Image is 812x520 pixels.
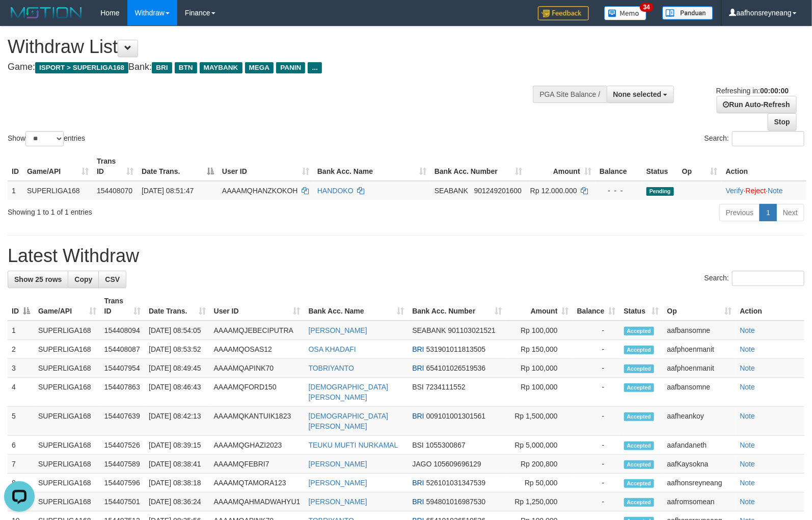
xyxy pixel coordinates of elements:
[663,359,736,378] td: aafphoenmanit
[100,455,145,474] td: 154407589
[573,359,620,378] td: -
[34,436,100,455] td: SUPERLIGA168
[646,187,674,196] span: Pending
[34,292,100,321] th: Game/API: activate to sort column ascending
[210,292,305,321] th: User ID: activate to sort column ascending
[25,131,64,146] select: Showentries
[210,436,305,455] td: AAAAMQGHAZI2023
[426,479,486,487] span: Copy 526101031347539 to clipboard
[309,412,389,430] a: [DEMOGRAPHIC_DATA][PERSON_NAME]
[8,203,331,217] div: Showing 1 to 1 of 1 entries
[776,204,804,221] a: Next
[408,292,506,321] th: Bank Acc. Number: activate to sort column ascending
[663,340,736,359] td: aafphoenmanit
[740,345,755,353] a: Note
[640,3,654,12] span: 34
[309,345,356,353] a: OSA KHADAFI
[100,407,145,436] td: 154407639
[426,441,466,449] span: Copy 1055300867 to clipboard
[145,455,210,474] td: [DATE] 08:38:41
[34,492,100,511] td: SUPERLIGA168
[506,455,573,474] td: Rp 200,800
[138,152,218,181] th: Date Trans.: activate to sort column descending
[68,271,99,288] a: Copy
[506,407,573,436] td: Rp 1,500,000
[8,5,85,20] img: MOTION_logo.png
[435,187,468,195] span: SEABANK
[538,6,589,20] img: Feedback.jpg
[573,474,620,492] td: -
[34,407,100,436] td: SUPERLIGA168
[732,131,804,146] input: Search:
[426,498,486,506] span: Copy 594801016987530 to clipboard
[760,87,789,95] strong: 00:00:00
[506,321,573,340] td: Rp 100,000
[412,498,424,506] span: BRI
[722,181,806,200] td: · ·
[506,292,573,321] th: Amount: activate to sort column ascending
[412,460,431,468] span: JAGO
[210,340,305,359] td: AAAAMQOSAS12
[662,6,713,20] img: panduan.png
[732,271,804,286] input: Search:
[100,436,145,455] td: 154407526
[100,474,145,492] td: 154407596
[604,6,647,20] img: Button%20Memo.svg
[740,364,755,372] a: Note
[642,152,678,181] th: Status
[526,152,596,181] th: Amount: activate to sort column ascending
[768,113,797,131] a: Stop
[740,498,755,506] a: Note
[8,62,531,72] h4: Game: Bank:
[317,187,354,195] a: HANDOKO
[152,62,172,73] span: BRI
[97,187,132,195] span: 154408070
[624,383,655,392] span: Accepted
[245,62,274,73] span: MEGA
[412,326,446,334] span: SEABANK
[740,479,755,487] a: Note
[100,378,145,407] td: 154407863
[210,455,305,474] td: AAAAMQFEBRI7
[426,412,486,420] span: Copy 009101001301561 to clipboard
[412,441,424,449] span: BSI
[573,340,620,359] td: -
[8,407,34,436] td: 5
[434,460,481,468] span: Copy 105609696129 to clipboard
[678,152,722,181] th: Op: activate to sort column ascending
[210,474,305,492] td: AAAAMQTAMORA123
[222,187,298,195] span: AAAAMQHANZKOKOH
[35,62,128,73] span: ISPORT > SUPERLIGA168
[100,292,145,321] th: Trans ID: activate to sort column ascending
[8,131,85,146] label: Show entries
[624,327,655,335] span: Accepted
[573,455,620,474] td: -
[506,474,573,492] td: Rp 50,000
[716,87,789,95] span: Refreshing in:
[309,460,367,468] a: [PERSON_NAME]
[663,378,736,407] td: aafbansomne
[506,359,573,378] td: Rp 100,000
[210,378,305,407] td: AAAAMQFORD150
[175,62,197,73] span: BTN
[412,412,424,420] span: BRI
[93,152,138,181] th: Trans ID: activate to sort column ascending
[663,292,736,321] th: Op: activate to sort column ascending
[620,292,663,321] th: Status: activate to sort column ascending
[736,292,804,321] th: Action
[210,321,305,340] td: AAAAMQJEBECIPUTRA
[210,407,305,436] td: AAAAMQKANTUIK1823
[8,152,23,181] th: ID
[426,345,486,353] span: Copy 531901011813505 to clipboard
[145,321,210,340] td: [DATE] 08:54:05
[722,152,806,181] th: Action
[308,62,321,73] span: ...
[506,340,573,359] td: Rp 150,000
[8,436,34,455] td: 6
[8,321,34,340] td: 1
[740,441,755,449] a: Note
[8,455,34,474] td: 7
[34,455,100,474] td: SUPERLIGA168
[573,321,620,340] td: -
[105,275,120,283] span: CSV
